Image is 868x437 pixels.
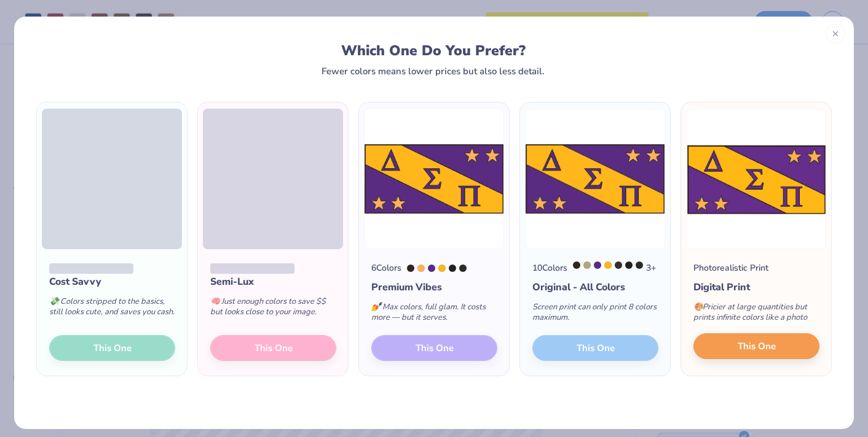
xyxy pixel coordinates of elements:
[594,261,601,269] div: 268 C
[371,301,381,312] span: 💅
[615,261,622,269] div: 440 C
[625,261,633,269] div: Neutral Black C
[686,109,826,249] img: Photorealistic preview
[693,301,703,312] span: 🎨
[49,296,59,307] span: 💸
[573,261,656,274] div: 3 +
[583,261,591,269] div: 452 C
[459,265,467,272] div: Black C
[438,265,446,272] div: 1235 C
[449,265,456,272] div: Neutral Black C
[417,265,425,272] div: 150 C
[407,265,414,272] div: Black 4 C
[210,289,336,330] div: Just enough colors to save $$ but looks close to your image.
[738,339,776,354] span: This One
[364,109,504,249] img: 6 color option
[573,261,580,269] div: Black 4 C
[525,109,665,249] img: 10 color option
[371,261,401,274] div: 6 Colors
[693,295,819,335] div: Pricier at large quantities but prints infinite colors like a photo
[693,261,768,274] div: Photorealistic Print
[693,280,819,295] div: Digital Print
[371,295,497,335] div: Max colors, full glam. It costs more — but it serves.
[636,261,643,269] div: Black C
[48,42,819,59] div: Which One Do You Prefer?
[49,274,175,289] div: Cost Savvy
[49,289,175,330] div: Colors stripped to the basics, still looks cute, and saves you cash.
[210,274,336,289] div: Semi-Lux
[604,261,612,269] div: 1235 C
[532,261,567,274] div: 10 Colors
[693,333,819,359] button: This One
[210,296,220,307] span: 🧠
[532,280,658,295] div: Original - All Colors
[371,280,497,295] div: Premium Vibes
[428,265,435,272] div: 268 C
[532,295,658,335] div: Screen print can only print 8 colors maximum.
[322,66,545,76] div: Fewer colors means lower prices but also less detail.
